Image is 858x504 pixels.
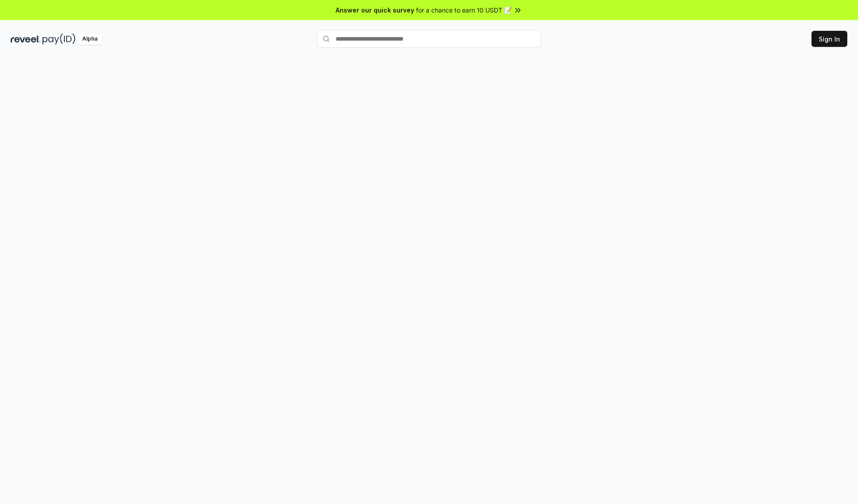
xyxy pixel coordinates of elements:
img: reveel_dark [11,33,41,45]
div: Alpha [77,33,102,45]
button: Sign In [812,31,847,47]
img: pay_id [42,33,76,45]
span: Answer our quick survey [336,5,414,15]
span: for a chance to earn 10 USDT 📝 [416,5,512,15]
